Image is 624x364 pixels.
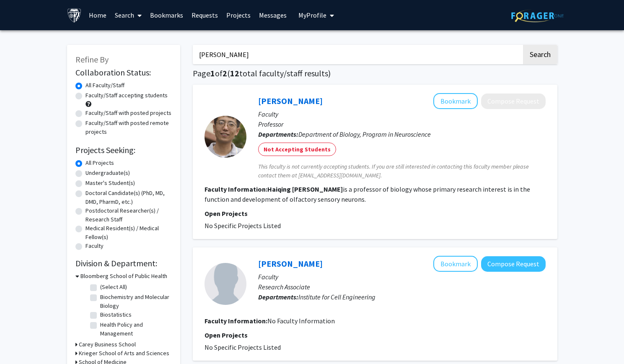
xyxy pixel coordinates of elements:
[258,119,546,129] p: Professor
[433,256,478,272] button: Add Haiqing Liu to Bookmarks
[85,91,168,100] label: Faculty/Staff accepting students
[258,258,323,269] a: [PERSON_NAME]
[298,130,431,138] span: Department of Biology, Program in Neuroscience
[258,272,546,282] p: Faculty
[85,119,172,136] label: Faculty/Staff with posted remote projects
[258,293,298,301] b: Departments:
[523,45,557,64] button: Search
[481,94,546,109] button: Compose Request to Haiqing Zhao
[85,189,172,206] label: Doctoral Candidate(s) (PhD, MD, DMD, PharmD, etc.)
[100,293,170,310] label: Biochemistry and Molecular Biology
[223,68,227,78] span: 2
[100,310,132,319] label: Biostatistics
[79,340,136,349] h3: Carey Business School
[230,68,239,78] span: 12
[85,169,130,177] label: Undergraduate(s)
[187,0,222,30] a: Requests
[193,68,557,78] h1: Page of ( total faculty/staff results)
[205,221,281,230] span: No Specific Projects Listed
[205,317,267,325] b: Faculty Information:
[111,0,146,30] a: Search
[267,185,291,193] b: Haiqing
[205,208,546,218] p: Open Projects
[298,11,326,19] span: My Profile
[255,0,291,30] a: Messages
[258,282,546,292] p: Research Associate
[75,68,172,78] h2: Collaboration Status:
[210,68,215,78] span: 1
[292,185,343,193] b: [PERSON_NAME]
[85,109,171,117] label: Faculty/Staff with posted projects
[85,81,124,90] label: All Faculty/Staff
[75,145,172,155] h2: Projects Seeking:
[100,283,127,291] label: (Select All)
[433,93,478,109] button: Add Haiqing Zhao to Bookmarks
[205,330,546,340] p: Open Projects
[222,0,255,30] a: Projects
[258,162,546,180] span: This faculty is not currently accepting students. If you are still interested in contacting this ...
[193,45,522,64] input: Search Keywords
[79,349,169,358] h3: Krieger School of Arts and Sciences
[85,224,172,242] label: Medical Resident(s) / Medical Fellow(s)
[258,96,323,106] a: [PERSON_NAME]
[75,258,172,268] h2: Division & Department:
[67,8,82,23] img: Johns Hopkins University Logo
[258,130,298,138] b: Departments:
[6,326,36,358] iframe: Chat
[205,185,267,193] b: Faculty Information:
[80,272,167,281] h3: Bloomberg School of Public Health
[258,109,546,119] p: Faculty
[258,143,336,156] mat-chip: Not Accepting Students
[481,256,546,272] button: Compose Request to Haiqing Liu
[267,317,335,325] span: No Faculty Information
[75,54,109,65] span: Refine By
[205,185,530,203] fg-read-more: is a professor of biology whose primary research interest is in the function and development of o...
[146,0,187,30] a: Bookmarks
[85,0,111,30] a: Home
[511,9,564,22] img: ForagerOne Logo
[85,179,135,187] label: Master's Student(s)
[85,242,104,250] label: Faculty
[85,159,114,167] label: All Projects
[298,293,375,301] span: Institute for Cell Engineering
[100,320,170,338] label: Health Policy and Management
[205,343,281,351] span: No Specific Projects Listed
[85,206,172,224] label: Postdoctoral Researcher(s) / Research Staff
